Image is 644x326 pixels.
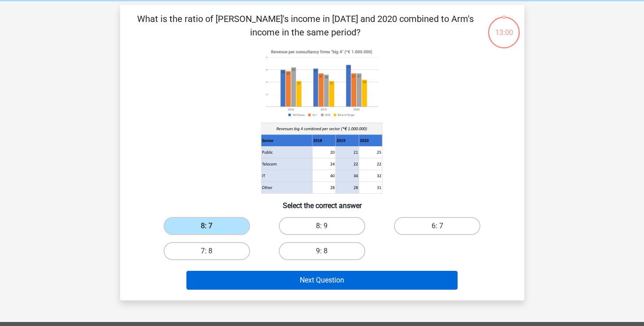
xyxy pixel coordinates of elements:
label: 8: 7 [164,217,250,235]
label: 8: 9 [279,217,365,235]
button: Next Question [186,271,458,290]
label: 9: 8 [279,242,365,260]
label: 6: 7 [394,217,480,235]
label: 7: 8 [164,242,250,260]
p: What is the ratio of [PERSON_NAME]'s income in [DATE] and 2020 combined to Arm's income in the sa... [134,12,476,39]
div: 13:00 [487,16,521,38]
h6: Select the correct answer [134,194,510,210]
